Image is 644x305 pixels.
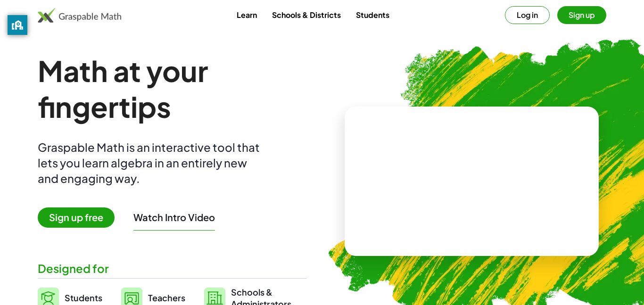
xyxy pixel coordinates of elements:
[229,6,264,24] a: Learn
[133,211,215,223] button: Watch Intro Video
[348,6,397,24] a: Students
[148,292,185,303] span: Teachers
[557,6,606,24] button: Sign up
[38,207,115,228] span: Sign up free
[264,6,348,24] a: Schools & Districts
[38,140,264,186] div: Graspable Math is an interactive tool that lets you learn algebra in an entirely new and engaging...
[65,292,102,303] span: Students
[401,146,543,217] video: What is this? This is dynamic math notation. Dynamic math notation plays a central role in how Gr...
[505,6,550,24] button: Log in
[38,53,307,124] h1: Math at your fingertips
[8,15,27,35] button: privacy banner
[38,261,307,276] div: Designed for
